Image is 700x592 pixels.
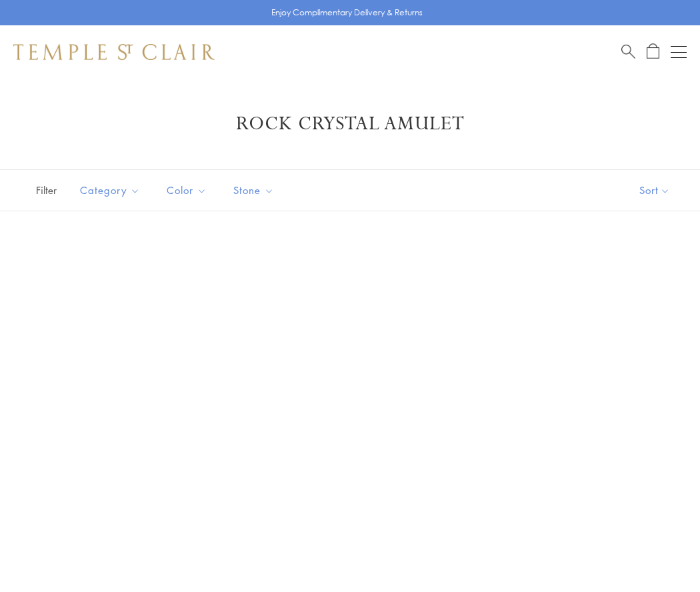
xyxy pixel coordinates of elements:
[647,43,659,60] a: Open Shopping Bag
[157,175,217,205] button: Color
[223,175,284,205] button: Stone
[70,175,150,205] button: Category
[13,44,215,60] img: Temple St. Clair
[609,170,700,211] button: Show sort by
[160,182,217,199] span: Color
[227,182,284,199] span: Stone
[671,44,687,60] button: Open navigation
[271,6,423,19] p: Enjoy Complimentary Delivery & Returns
[73,182,150,199] span: Category
[33,112,667,136] h1: Rock Crystal Amulet
[621,43,635,60] a: Search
